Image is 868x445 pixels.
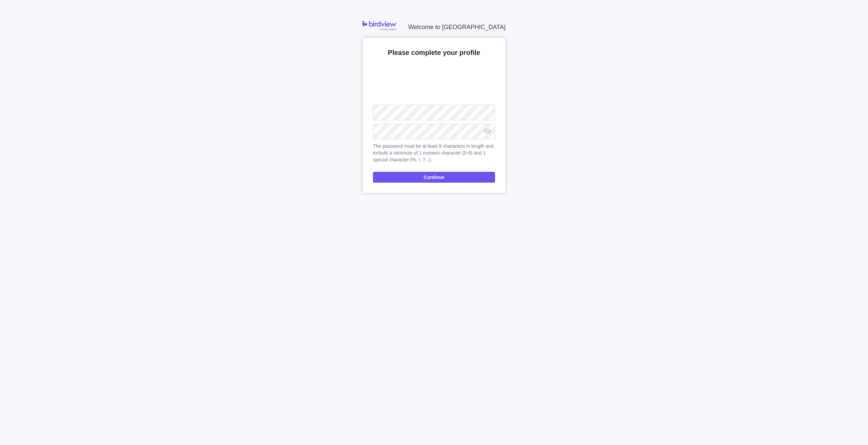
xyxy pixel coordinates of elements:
span: Continue [373,172,495,183]
h2: Please complete your profile [373,48,495,57]
span: Continue [424,173,445,181]
span: Welcome to [GEOGRAPHIC_DATA] [408,24,506,31]
img: logo [362,21,396,31]
span: The password must be at least 8 characters in length and include a minimum of 1 numeric character... [373,143,495,163]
